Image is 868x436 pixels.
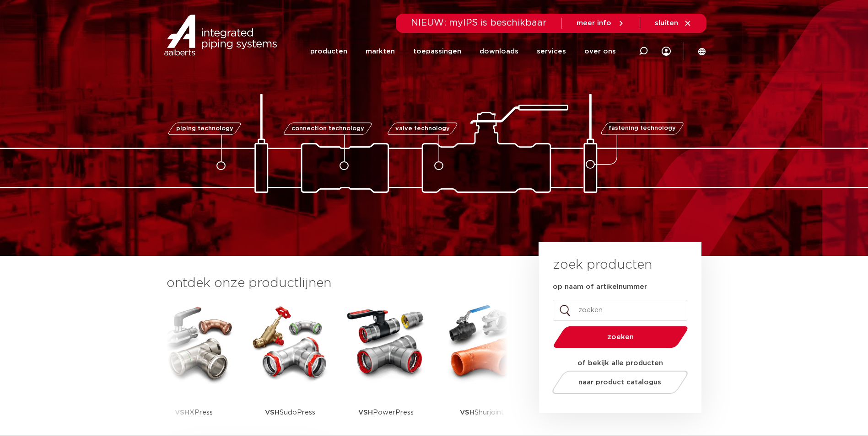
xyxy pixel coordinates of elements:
[265,409,280,416] strong: VSH
[176,126,233,132] span: piping technology
[460,409,474,416] strong: VSH
[550,371,690,394] a: naar product catalogus
[291,126,364,132] span: connection technology
[577,20,611,27] span: meer info
[480,34,518,69] a: downloads
[609,126,676,132] span: fastening technology
[395,126,450,132] span: valve technology
[358,409,373,416] strong: VSH
[411,18,547,27] span: NIEUW: myIPS is beschikbaar
[577,334,664,340] span: zoeken
[310,34,347,69] a: producten
[655,20,678,27] span: sluiten
[167,274,508,292] h3: ontdek onze productlijnen
[366,34,395,69] a: markten
[553,256,652,274] h3: zoek producten
[537,34,566,69] a: services
[577,19,625,27] a: meer info
[577,360,663,367] strong: of bekijk alle producten
[553,282,647,292] label: op naam of artikelnummer
[550,325,691,349] button: zoeken
[553,300,687,321] input: zoeken
[578,379,661,386] span: naar product catalogus
[662,33,671,69] div: my IPS
[175,409,189,416] strong: VSH
[310,34,616,69] nav: Menu
[413,34,461,69] a: toepassingen
[584,34,616,69] a: over ons
[655,19,692,27] a: sluiten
